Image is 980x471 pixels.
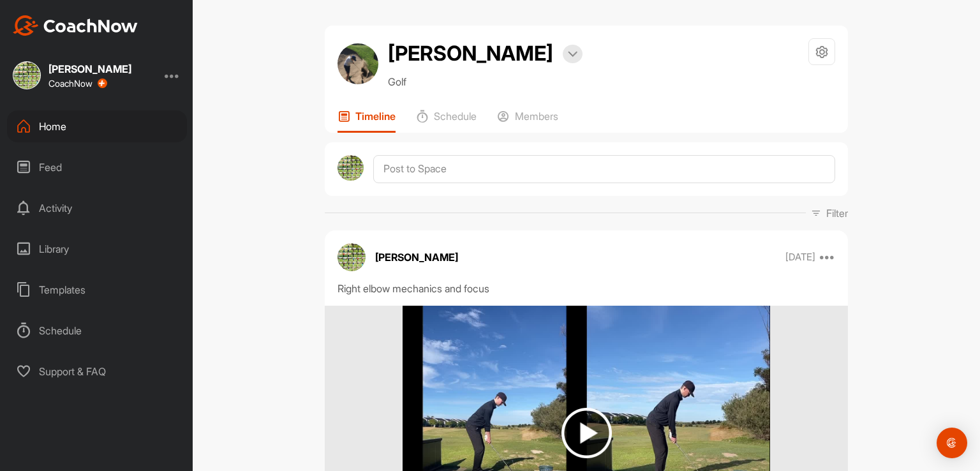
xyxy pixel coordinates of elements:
[937,428,967,458] div: Open Intercom Messenger
[338,281,835,296] div: Right elbow mechanics and focus
[48,64,131,74] div: [PERSON_NAME]
[561,408,612,458] img: play
[434,110,477,123] p: Schedule
[7,151,187,183] div: Feed
[388,74,583,89] p: Golf
[375,250,458,265] p: [PERSON_NAME]
[7,110,187,142] div: Home
[7,192,187,224] div: Activity
[7,355,187,387] div: Support & FAQ
[338,43,378,84] img: avatar
[7,233,187,265] div: Library
[826,206,848,221] p: Filter
[355,110,396,123] p: Timeline
[13,15,138,36] img: CoachNow
[7,315,187,347] div: Schedule
[338,243,366,271] img: avatar
[48,78,107,89] div: CoachNow
[568,51,577,57] img: arrow-down
[7,274,187,306] div: Templates
[388,38,553,69] h2: [PERSON_NAME]
[13,61,41,89] img: square_0768ddab53f3dfb4dfe638f2e0b475a0.jpg
[338,155,364,181] img: avatar
[515,110,558,123] p: Members
[785,251,815,264] p: [DATE]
